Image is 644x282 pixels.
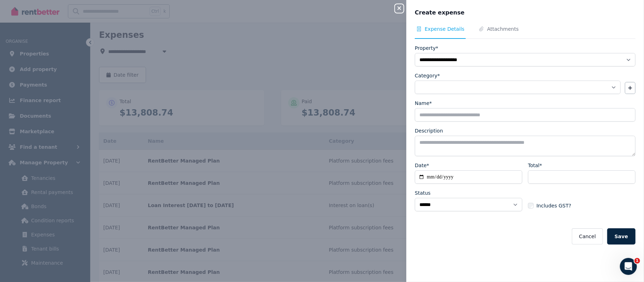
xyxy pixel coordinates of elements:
[607,228,636,245] button: Save
[572,228,603,245] button: Cancel
[415,8,465,17] span: Create expense
[415,162,429,169] label: Date*
[536,202,571,209] span: Includes GST?
[415,100,432,107] label: Name*
[415,25,636,39] nav: Tabs
[415,127,443,134] label: Description
[528,162,542,169] label: Total*
[528,203,534,208] input: Includes GST?
[634,258,640,264] span: 1
[415,72,440,79] label: Category*
[415,45,438,52] label: Property*
[620,258,637,275] iframe: Intercom live chat
[425,25,464,33] span: Expense Details
[487,25,518,33] span: Attachments
[415,189,431,196] label: Status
